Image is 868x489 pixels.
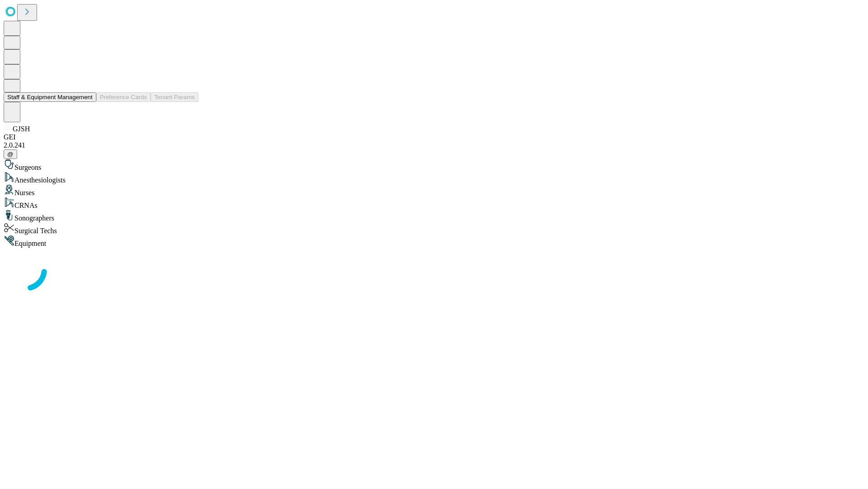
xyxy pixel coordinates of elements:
[4,184,864,197] div: Nurses
[4,172,864,184] div: Anesthesiologists
[4,149,17,159] button: @
[4,133,864,141] div: GEI
[4,210,864,222] div: Sonographers
[96,92,151,102] button: Preference Cards
[13,125,30,133] span: GJSH
[4,235,864,248] div: Equipment
[4,141,864,149] div: 2.0.241
[4,222,864,235] div: Surgical Techs
[4,197,864,210] div: CRNAs
[7,151,14,158] span: @
[4,92,96,102] button: Staff & Equipment Management
[4,159,864,172] div: Surgeons
[151,92,198,102] button: Tenant Params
